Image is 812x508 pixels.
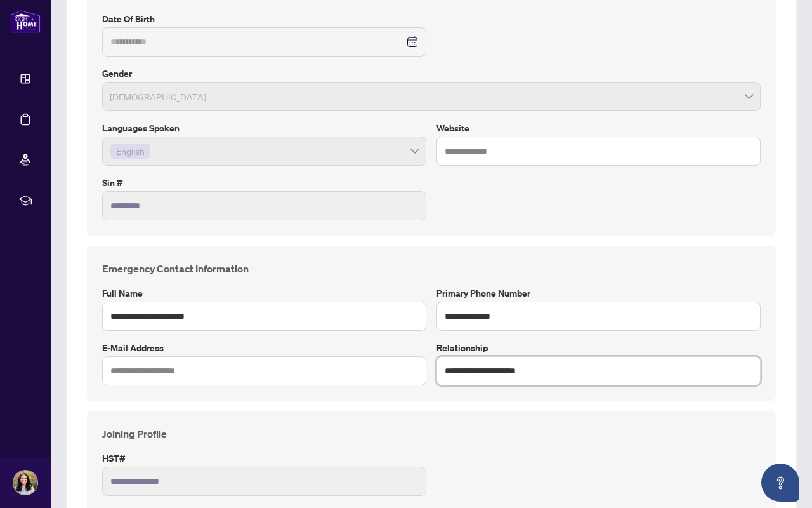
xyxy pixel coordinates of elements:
[102,341,426,355] label: E-mail Address
[436,341,761,355] label: Relationship
[10,10,41,33] img: logo
[102,286,426,300] label: Full Name
[102,261,761,276] h4: Emergency Contact Information
[102,121,426,135] label: Languages spoken
[761,464,799,502] button: Open asap
[110,84,753,109] span: Female
[13,471,37,495] img: Profile Icon
[102,176,426,190] label: Sin #
[436,286,761,300] label: Primary Phone Number
[102,426,761,441] h4: Joining Profile
[102,12,426,26] label: Date of Birth
[110,144,150,159] span: English
[436,121,761,135] label: Website
[102,67,761,81] label: Gender
[116,144,145,158] span: English
[102,451,426,465] label: HST#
